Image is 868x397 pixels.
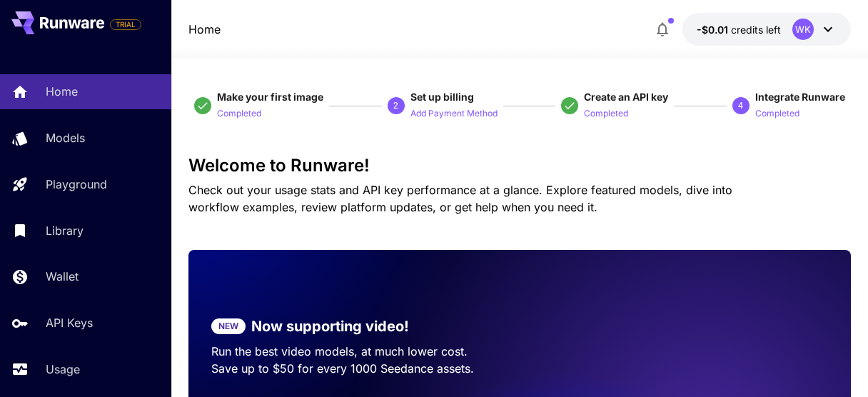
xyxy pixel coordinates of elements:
[188,156,850,176] h3: Welcome to Runware!
[755,107,799,121] p: Completed
[410,91,474,103] span: Set up billing
[731,24,781,36] span: credits left
[188,21,221,38] a: Home
[111,19,141,30] span: TRIAL
[217,91,323,103] span: Make your first image
[251,316,409,337] p: Now supporting video!
[46,129,85,146] p: Models
[46,361,80,378] p: Usage
[697,22,781,37] div: -$0.0146
[46,222,84,239] p: Library
[211,343,497,360] p: Run the best video models, at much lower cost.
[188,183,732,214] span: Check out your usage stats and API key performance at a glance. Explore featured models, dive int...
[110,16,141,33] span: Add your payment card to enable full platform functionality.
[755,104,799,121] button: Completed
[393,99,398,112] p: 2
[584,104,628,121] button: Completed
[46,83,78,100] p: Home
[217,107,261,121] p: Completed
[797,328,868,397] iframe: Chat Widget
[584,91,668,103] span: Create an API key
[410,107,498,121] p: Add Payment Method
[697,24,731,36] span: -$0.01
[410,104,498,121] button: Add Payment Method
[584,107,628,121] p: Completed
[792,19,814,40] div: WK
[188,21,221,38] nav: breadcrumb
[738,99,743,112] p: 4
[682,13,851,46] button: -$0.0146WK
[46,176,107,193] p: Playground
[217,104,261,121] button: Completed
[755,91,845,103] span: Integrate Runware
[46,314,93,331] p: API Keys
[46,268,79,285] p: Wallet
[218,320,238,333] p: NEW
[211,360,497,377] p: Save up to $50 for every 1000 Seedance assets.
